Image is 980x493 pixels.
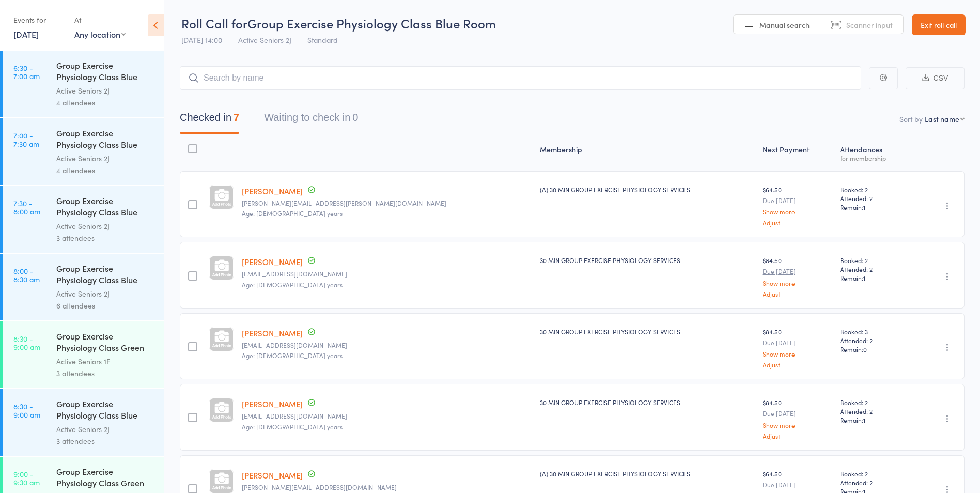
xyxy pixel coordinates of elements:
time: 8:00 - 8:30 am [13,267,40,283]
a: Adjust [763,290,832,297]
span: 1 [863,203,865,211]
span: Scanner input [846,20,893,30]
time: 7:00 - 7:30 am [13,131,39,148]
span: Standard [307,35,338,45]
div: 30 MIN GROUP EXERCISE PHYSIOLOGY SERVICES [540,327,754,336]
div: Any location [74,28,126,40]
a: Adjust [763,361,832,368]
time: 8:30 - 9:00 am [13,334,40,351]
span: Remain: [840,273,908,282]
div: Membership [536,139,758,166]
a: [DATE] [13,28,39,40]
time: 7:30 - 8:00 am [13,199,40,215]
div: Group Exercise Physiology Class Blue Room [56,398,155,423]
a: Adjust [763,433,832,439]
a: Show more [763,208,832,215]
div: Atten­dances [836,139,912,166]
a: [PERSON_NAME] [242,398,303,409]
span: Booked: 3 [840,327,908,336]
a: Show more [763,350,832,357]
div: Active Seniors 2J [56,152,155,164]
div: Next Payment [758,139,836,166]
div: Active Seniors 1F [56,356,155,367]
a: Show more [763,422,832,428]
span: Attended: 2 [840,336,908,345]
div: Active Seniors 2J [56,423,155,435]
span: [DATE] 14:00 [181,35,222,45]
div: $84.50 [763,327,832,368]
div: At [74,11,126,28]
span: Attended: 2 [840,265,908,273]
a: [PERSON_NAME] [242,186,303,196]
div: 30 MIN GROUP EXERCISE PHYSIOLOGY SERVICES [540,256,754,265]
div: Last name [925,114,959,124]
span: Active Seniors 2J [238,35,291,45]
small: Due [DATE] [763,410,832,417]
a: [PERSON_NAME] [242,470,303,481]
a: 8:00 -8:30 amGroup Exercise Physiology Class Blue RoomActive Seniors 2J6 attendees [3,254,164,320]
span: 1 [863,415,865,424]
small: Due [DATE] [763,268,832,275]
div: for membership [840,155,908,161]
div: (A) 30 MIN GROUP EXERCISE PHYSIOLOGY SERVICES [540,469,754,478]
small: hilda@dbfs.id.au [242,484,532,491]
div: 0 [352,112,358,123]
span: Attended: 2 [840,407,908,415]
div: Active Seniors 2J [56,220,155,232]
span: Group Exercise Physiology Class Blue Room [247,14,496,32]
a: Adjust [763,219,832,226]
span: Age: [DEMOGRAPHIC_DATA] years [242,351,343,360]
small: johnflynne@hotmail.com [242,412,532,420]
div: 6 attendees [56,300,155,312]
div: 7 [234,112,239,123]
div: Group Exercise Physiology Class Blue Room [56,127,155,152]
div: Group Exercise Physiology Class Green Room [56,330,155,356]
a: 8:30 -9:00 amGroup Exercise Physiology Class Green RoomActive Seniors 1F3 attendees [3,321,164,388]
div: Active Seniors 2J [56,288,155,300]
div: $84.50 [763,398,832,439]
span: 1 [863,273,865,282]
time: 9:00 - 9:30 am [13,470,40,486]
span: Manual search [759,20,810,30]
div: (A) 30 MIN GROUP EXERCISE PHYSIOLOGY SERVICES [540,185,754,194]
a: [PERSON_NAME] [242,328,303,338]
label: Sort by [899,114,923,124]
span: Age: [DEMOGRAPHIC_DATA] years [242,422,343,431]
div: 4 attendees [56,164,155,176]
span: Age: [DEMOGRAPHIC_DATA] years [242,209,343,218]
button: Waiting to check in0 [264,106,358,134]
a: 7:30 -8:00 amGroup Exercise Physiology Class Blue RoomActive Seniors 2J3 attendees [3,186,164,253]
span: Booked: 2 [840,469,908,478]
div: Group Exercise Physiology Class Blue Room [56,59,155,85]
span: Attended: 2 [840,478,908,487]
span: 0 [863,345,867,353]
span: Booked: 2 [840,398,908,407]
div: Group Exercise Physiology Class Blue Room [56,263,155,288]
span: Age: [DEMOGRAPHIC_DATA] years [242,280,343,289]
span: Attended: 2 [840,194,908,203]
time: 6:30 - 7:00 am [13,64,40,80]
span: Roll Call for [181,14,247,32]
div: Group Exercise Physiology Class Blue Room [56,195,155,220]
small: Due [DATE] [763,197,832,204]
input: Search by name [180,66,861,90]
a: Exit roll call [912,14,966,35]
div: Group Exercise Physiology Class Green Room [56,466,155,491]
div: $84.50 [763,256,832,297]
small: Due [DATE] [763,481,832,488]
button: Checked in7 [180,106,239,134]
a: Show more [763,280,832,286]
span: Remain: [840,203,908,211]
div: $64.50 [763,185,832,226]
div: 3 attendees [56,435,155,447]
span: Booked: 2 [840,185,908,194]
span: Remain: [840,345,908,353]
time: 8:30 - 9:00 am [13,402,40,419]
a: [PERSON_NAME] [242,256,303,267]
small: carolynpatricia@me.com [242,270,532,278]
small: ccaiger@bigpond.net.au [242,342,532,349]
div: Events for [13,11,64,28]
div: 4 attendees [56,97,155,109]
div: Active Seniors 2J [56,85,155,97]
div: 30 MIN GROUP EXERCISE PHYSIOLOGY SERVICES [540,398,754,407]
